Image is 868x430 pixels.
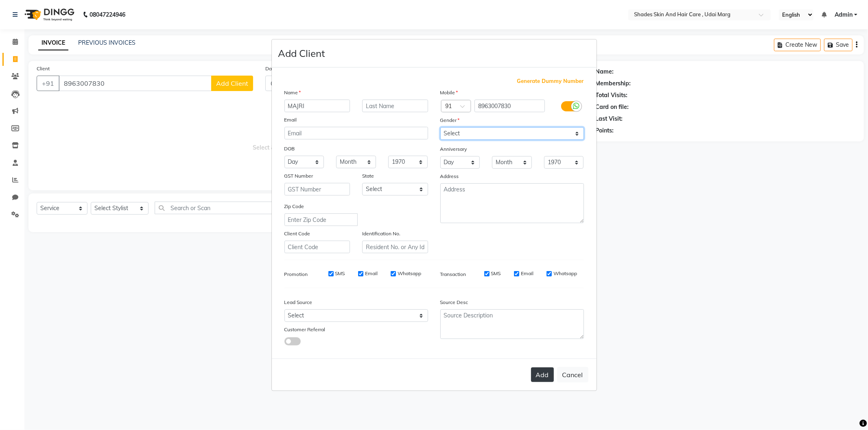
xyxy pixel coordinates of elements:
label: Promotion [284,271,308,278]
label: SMS [491,270,501,277]
label: Whatsapp [553,270,577,277]
h4: Add Client [278,46,325,61]
label: Source Desc [440,299,468,306]
label: Anniversary [440,146,467,153]
button: Cancel [557,367,588,382]
span: Generate Dummy Number [517,77,584,85]
input: Last Name [362,100,428,112]
label: Name [284,89,301,96]
label: State [362,172,374,180]
label: Client Code [284,230,310,237]
input: Email [284,127,428,139]
label: Lead Source [284,299,313,306]
input: Client Code [284,241,350,253]
input: Resident No. or Any Id [362,241,428,253]
label: SMS [335,270,345,277]
label: Identification No. [362,230,400,237]
label: DOB [284,145,295,152]
label: Transaction [440,271,466,278]
label: Zip Code [284,203,304,210]
label: Mobile [440,89,458,96]
label: Whatsapp [398,270,421,277]
label: Email [521,270,533,277]
input: Mobile [474,100,545,112]
label: Email [365,270,378,277]
input: GST Number [284,183,350,195]
label: Customer Referral [284,326,326,333]
input: Enter Zip Code [284,213,358,226]
label: Gender [440,117,460,124]
button: Add [531,367,554,382]
label: Email [284,116,297,124]
label: GST Number [284,172,313,180]
label: Address [440,173,459,180]
input: First Name [284,100,350,112]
